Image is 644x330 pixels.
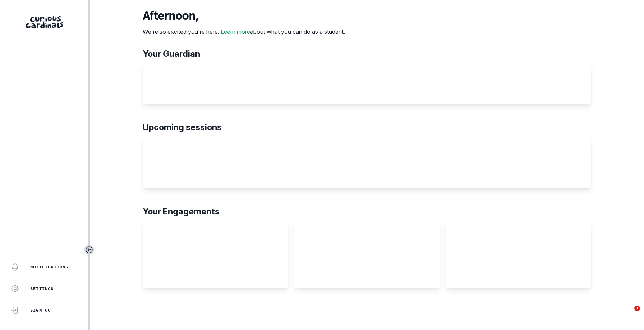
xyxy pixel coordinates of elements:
a: Learn more [221,28,250,35]
p: Sign Out [30,307,54,313]
p: We're so excited you're here. about what you can do as a student. [143,27,345,36]
p: afternoon , [143,9,345,23]
p: Upcoming sessions [143,121,591,134]
p: Settings [30,286,54,291]
iframe: Intercom live chat [620,306,637,323]
img: Curious Cardinals Logo [26,16,63,28]
p: Your Guardian [143,48,591,60]
button: Toggle sidebar [84,245,94,254]
p: Your Engagements [143,205,591,218]
p: Notifications [30,264,69,270]
span: 1 [634,306,640,311]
